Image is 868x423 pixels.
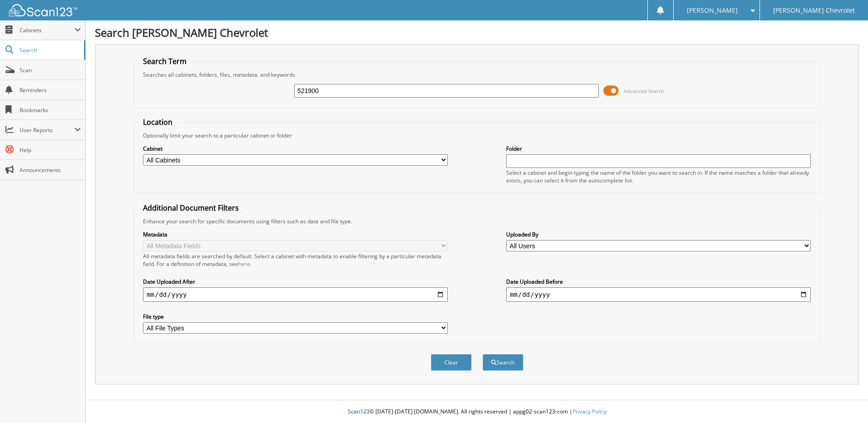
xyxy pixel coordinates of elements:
[138,117,177,127] legend: Location
[506,231,811,238] label: Uploaded By
[20,66,81,74] span: Scan
[9,4,77,16] img: scan123-logo-white.svg
[143,313,448,320] label: File type
[138,132,815,139] div: Optionally limit your search to a particular cabinet or folder
[143,231,448,238] label: Metadata
[773,8,855,13] span: [PERSON_NAME] Chevrolet
[138,56,191,66] legend: Search Term
[143,287,448,302] input: start
[506,145,811,152] label: Folder
[95,25,859,40] h1: Search [PERSON_NAME] Chevrolet
[572,408,607,415] a: Privacy Policy
[138,217,815,225] div: Enhance your search for specific documents using filters such as date and file type.
[20,106,81,114] span: Bookmarks
[20,26,74,34] span: Cabinets
[348,408,370,415] span: Scan123
[20,166,81,174] span: Announcements
[823,379,868,423] iframe: Chat Widget
[20,126,74,134] span: User Reports
[687,8,738,13] span: [PERSON_NAME]
[86,401,868,423] div: © [DATE]-[DATE] [DOMAIN_NAME]. All rights reserved | appg02-scan123-com |
[20,46,79,54] span: Search
[138,71,815,79] div: Searches all cabinets, folders, files, metadata, and keywords
[506,169,811,184] div: Select a cabinet and begin typing the name of the folder you want to search in. If the name match...
[624,88,664,94] span: Advanced Search
[20,146,81,154] span: Help
[506,287,811,302] input: end
[20,86,81,94] span: Reminders
[143,278,448,285] label: Date Uploaded After
[431,354,472,371] button: Clear
[238,260,250,268] a: here
[143,145,448,152] label: Cabinet
[483,354,523,371] button: Search
[143,252,448,268] div: All metadata fields are searched by default. Select a cabinet with metadata to enable filtering b...
[138,203,243,213] legend: Additional Document Filters
[506,278,811,285] label: Date Uploaded Before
